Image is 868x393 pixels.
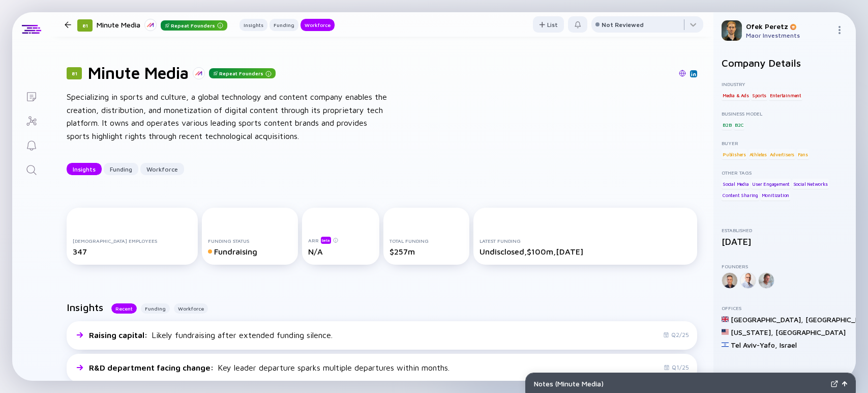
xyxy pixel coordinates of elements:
[751,179,791,189] div: User Engagement
[831,380,838,387] img: Expand Notes
[722,20,742,41] img: Ofek Profile Picture
[301,20,335,30] div: Workforce
[89,330,149,340] span: Raising capital :
[161,20,227,31] div: Repeat Founders
[722,110,848,117] div: Business Model
[67,67,82,79] div: 81
[842,381,847,386] img: Open Notes
[12,132,50,157] a: Reminders
[140,163,184,175] button: Workforce
[97,18,227,31] div: Minute Media
[602,21,644,29] div: Not Reviewed
[308,247,373,256] div: N/A
[722,328,729,335] img: United States Flag
[534,379,827,388] div: Notes ( Minute Media )
[240,20,267,30] div: Insights
[761,190,791,201] div: Monitization
[12,108,50,132] a: Investor Map
[67,161,102,177] div: Insights
[67,163,102,175] button: Insights
[308,236,373,244] div: ARR
[792,179,829,189] div: Social Networks
[746,22,831,31] div: Ofek Peretz
[104,161,138,177] div: Funding
[77,19,93,32] div: 81
[722,90,750,100] div: Media & Ads
[89,363,216,372] span: R&D department facing change :
[775,328,846,336] div: [GEOGRAPHIC_DATA]
[89,363,450,372] div: Key leader departure sparks multiple departures within months.
[722,263,848,269] div: Founders
[722,190,759,201] div: Content Sharing
[722,227,848,233] div: Established
[797,149,809,159] div: Fans
[141,303,170,314] button: Funding
[746,32,831,39] div: Maor Investments
[480,238,691,244] div: Latest Funding
[12,157,50,181] a: Search
[390,238,463,244] div: Total Funding
[12,83,50,108] a: Lists
[722,81,848,87] div: Industry
[749,149,768,159] div: Athletes
[722,140,848,146] div: Buyer
[174,303,208,314] button: Workforce
[73,247,192,256] div: 347
[270,19,298,31] button: Funding
[390,247,463,256] div: $257m
[89,330,333,340] div: Likely fundraising after extended funding silence.
[780,341,797,349] div: Israel
[321,237,331,244] div: beta
[111,303,137,314] button: Recent
[664,363,689,371] div: Q1/25
[769,149,795,159] div: Advertisers
[67,91,392,143] div: Specializing in sports and culture, a global technology and content company enables the creation,...
[722,170,848,176] div: Other Tags
[722,305,848,311] div: Offices
[734,120,744,130] div: B2C
[722,149,747,159] div: Publishers
[209,68,276,78] div: Repeat Founders
[270,20,298,30] div: Funding
[731,328,773,336] div: [US_STATE] ,
[722,57,848,69] h2: Company Details
[140,161,184,177] div: Workforce
[722,316,729,323] img: United Kingdom Flag
[67,301,103,313] h2: Insights
[731,341,777,349] div: Tel Aviv-Yafo ,
[663,331,689,339] div: Q2/25
[835,26,844,34] img: Menu
[679,70,686,77] img: Minute Media Website
[88,63,189,82] h1: Minute Media
[480,247,691,256] div: Undisclosed, $100m, [DATE]
[722,120,732,130] div: B2B
[722,179,750,189] div: Social Media
[240,19,267,31] button: Insights
[104,163,138,175] button: Funding
[301,19,335,31] button: Workforce
[533,16,564,33] button: List
[769,90,802,100] div: Entertainment
[533,17,564,33] div: List
[691,71,696,76] img: Minute Media Linkedin Page
[208,238,292,244] div: Funding Status
[731,315,803,324] div: [GEOGRAPHIC_DATA] ,
[208,247,292,256] div: Fundraising
[722,341,729,348] img: Israel Flag
[722,236,848,247] div: [DATE]
[751,90,767,100] div: Sports
[73,238,192,244] div: [DEMOGRAPHIC_DATA] Employees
